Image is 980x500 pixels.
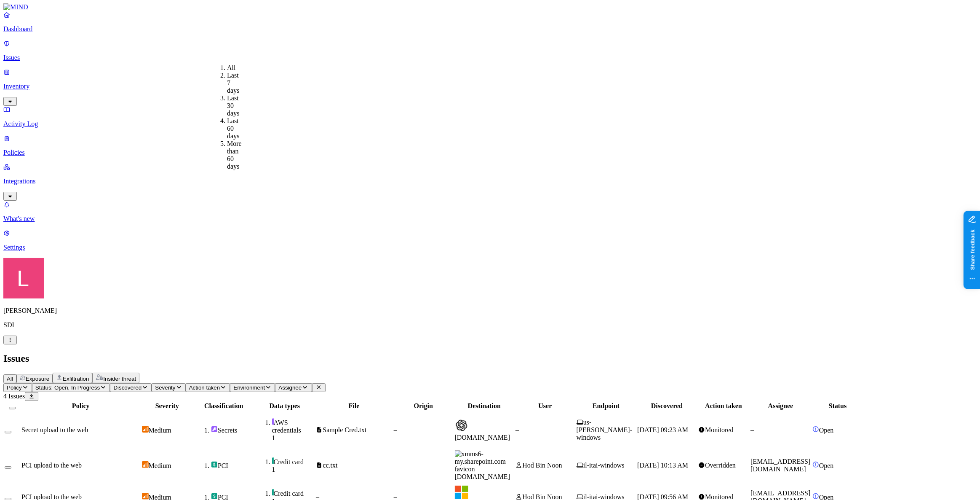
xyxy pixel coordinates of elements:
[819,427,834,434] span: Open
[3,229,977,251] a: Settings
[637,462,688,469] span: [DATE] 10:13 AM
[819,462,834,469] span: Open
[7,384,22,391] span: Policy
[142,426,149,433] img: severity-medium
[3,307,977,315] p: [PERSON_NAME]
[812,461,819,468] img: status-open
[455,402,514,410] div: Destination
[3,11,977,33] a: Dashboard
[3,3,28,11] img: MIND
[211,426,218,433] img: secret
[3,3,977,11] a: MIND
[21,462,82,469] span: PCI upload to the web
[272,489,315,497] div: Credit card
[812,493,819,500] img: status-open
[35,384,100,391] span: Status: Open, In Progress
[698,402,749,410] div: Action taken
[3,25,977,33] p: Dashboard
[3,321,977,329] p: SDI
[455,450,514,473] img: xmms6-my.sharepoint.com favicon
[21,402,140,410] div: Policy
[3,149,977,156] p: Policies
[272,466,315,473] div: 1
[63,376,89,382] span: Exfiltration
[5,466,11,469] button: Select row
[3,54,977,62] p: Issues
[272,418,274,425] img: secret-line
[103,376,136,382] span: Insider threat
[323,426,366,433] span: Sample Cred.txt
[211,493,218,500] img: pci
[3,163,977,199] a: Integrations
[637,402,697,410] div: Discovered
[211,461,218,468] img: pci
[211,426,254,434] div: Secrets
[255,402,315,410] div: Data types
[637,426,688,433] span: [DATE] 09:23 AM
[455,419,468,432] img: chatgpt.com favicon
[3,244,977,251] p: Settings
[3,83,977,90] p: Inventory
[583,462,625,469] span: il-itai-windows
[26,376,49,382] span: Exposure
[515,426,519,433] span: –
[9,407,16,409] button: Select all
[394,402,453,410] div: Origin
[272,434,315,442] div: 1
[3,215,977,223] p: What's new
[3,68,977,105] a: Inventory
[3,40,977,62] a: Issues
[3,201,977,223] a: What's new
[812,426,819,433] img: status-open
[142,493,149,500] img: severity-medium
[750,426,754,433] span: –
[577,402,636,410] div: Endpoint
[3,134,977,156] a: Policies
[577,419,632,441] span: us-[PERSON_NAME]-windows
[21,426,88,433] span: Secret upload to the web
[194,402,254,410] div: Classification
[272,418,315,434] div: AWS credentials
[149,462,171,469] span: Medium
[750,458,810,473] span: [EMAIL_ADDRESS][DOMAIN_NAME]
[3,120,977,128] p: Activity Log
[3,177,977,185] p: Integrations
[113,384,142,391] span: Discovered
[272,489,274,496] img: pci-line
[812,402,863,410] div: Status
[394,426,397,433] span: –
[142,402,192,410] div: Severity
[5,431,11,433] button: Select row
[233,384,265,391] span: Environment
[189,384,220,391] span: Action taken
[455,434,510,441] span: [DOMAIN_NAME]
[522,462,562,469] span: Hod Bin Noon
[705,462,736,469] span: Overridden
[272,457,315,466] div: Credit card
[3,392,25,400] span: 4 Issues
[3,106,977,128] a: Activity Log
[3,353,977,364] h2: Issues
[149,427,171,434] span: Medium
[7,376,13,382] span: All
[515,402,575,410] div: User
[211,461,254,470] div: PCI
[155,384,175,391] span: Severity
[142,461,149,468] img: severity-medium
[455,473,510,480] span: [DOMAIN_NAME]
[394,462,397,469] span: –
[323,462,337,469] span: cc.txt
[705,426,734,433] span: Monitored
[278,384,302,391] span: Assignee
[316,402,392,410] div: File
[272,457,274,464] img: pci-line
[3,258,44,298] img: Landen Brown
[750,402,811,410] div: Assignee
[455,486,468,499] img: outlook.office.com favicon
